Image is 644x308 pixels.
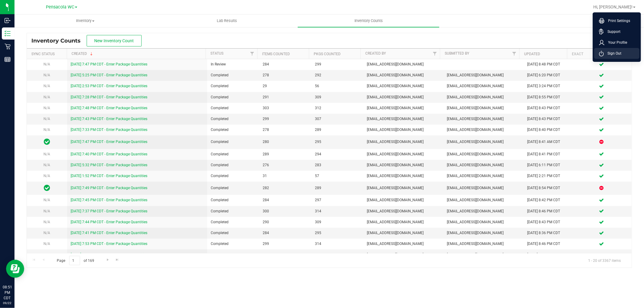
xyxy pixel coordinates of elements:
a: Pkgs Counted [314,52,341,56]
span: N/A [43,73,50,77]
span: [EMAIL_ADDRESS][DOMAIN_NAME] [367,94,440,100]
span: 297 [315,197,360,203]
span: Completed [211,72,255,78]
span: N/A [43,128,50,132]
span: 303 [263,105,307,111]
span: Completed [211,230,255,236]
a: Go to the next page [103,256,112,264]
span: 299 [263,241,307,247]
a: Inventory Counts [298,14,439,27]
span: 57 [315,173,360,179]
a: [DATE] 7:37 PM CDT - Enter Package Quantities [71,209,147,213]
span: Completed [211,162,255,168]
span: [EMAIL_ADDRESS][DOMAIN_NAME] [447,252,520,258]
a: [DATE] 7:45 PM CDT - Enter Package Quantities [71,198,147,202]
span: 283 [315,162,360,168]
span: Completed [211,173,255,179]
a: Items Counted [262,52,290,56]
span: 314 [315,208,360,214]
a: Support [599,29,637,35]
input: 1 [69,256,80,265]
th: Exact [567,49,626,59]
span: [EMAIL_ADDRESS][DOMAIN_NAME] [447,72,520,78]
span: [EMAIL_ADDRESS][DOMAIN_NAME] [367,208,440,214]
span: [EMAIL_ADDRESS][DOMAIN_NAME] [447,94,520,100]
span: [EMAIL_ADDRESS][DOMAIN_NAME] [447,197,520,203]
a: [DATE] 5:25 PM CDT - Enter Package Quantities [71,73,147,77]
div: [DATE] 2:21 PM CDT [527,173,568,179]
span: 294 [315,151,360,157]
span: 309 [315,219,360,225]
span: Support [604,29,620,35]
span: N/A [43,117,50,121]
span: 291 [263,94,307,100]
span: [EMAIL_ADDRESS][DOMAIN_NAME] [447,208,520,214]
div: [DATE] 8:43 PM CDT [527,219,568,225]
span: 300 [263,208,307,214]
span: [EMAIL_ADDRESS][DOMAIN_NAME] [367,62,440,67]
span: [EMAIL_ADDRESS][DOMAIN_NAME] [447,83,520,89]
a: [DATE] 7:44 PM CDT - Enter Package Quantities [71,220,147,224]
a: Sync Status [31,52,55,56]
span: Pensacola WC [46,5,74,10]
button: New Inventory Count [87,35,142,46]
span: N/A [43,106,50,110]
a: Created [72,52,94,56]
div: [DATE] 6:33 PM CDT [527,252,568,258]
span: In Sync [44,138,50,146]
span: [EMAIL_ADDRESS][DOMAIN_NAME] [447,219,520,225]
span: [EMAIL_ADDRESS][DOMAIN_NAME] [367,241,440,247]
span: 282 [263,185,307,191]
span: 280 [263,139,307,145]
span: 295 [315,252,360,258]
span: In Sync [44,184,50,192]
div: [DATE] 8:43 PM CDT [527,116,568,122]
div: [DATE] 8:40 PM CDT [527,127,568,133]
span: [EMAIL_ADDRESS][DOMAIN_NAME] [447,127,520,133]
inline-svg: Inbound [5,17,11,24]
a: [DATE] 7:47 PM CDT - Enter Package Quantities [71,140,147,144]
span: Your Profile [604,40,627,46]
span: 56 [315,83,360,89]
span: 295 [315,230,360,236]
span: 276 [263,162,307,168]
a: [DATE] 2:53 PM CDT - Enter Package Quantities [71,84,147,88]
span: Page of 169 [52,256,99,265]
span: 278 [263,72,307,78]
span: [EMAIL_ADDRESS][DOMAIN_NAME] [447,230,520,236]
span: 284 [263,197,307,203]
span: 307 [315,116,360,122]
a: [DATE] 7:49 PM CDT - Enter Package Quantities [71,186,147,190]
span: [EMAIL_ADDRESS][DOMAIN_NAME] [447,241,520,247]
span: 29 [263,83,307,89]
p: 08:51 PM CDT [3,284,12,301]
span: 295 [315,139,360,145]
span: Inventory Counts [346,18,391,24]
span: [EMAIL_ADDRESS][DOMAIN_NAME] [367,72,440,78]
span: New Inventory Count [95,38,134,43]
a: Filter [509,49,519,59]
span: N/A [43,252,50,257]
li: Sign Out [594,48,639,59]
span: [EMAIL_ADDRESS][DOMAIN_NAME] [367,105,440,111]
span: 299 [315,62,360,67]
span: N/A [43,62,50,66]
span: N/A [43,242,50,246]
div: [DATE] 6:11 PM CDT [527,162,568,168]
span: Completed [211,241,255,247]
span: [EMAIL_ADDRESS][DOMAIN_NAME] [447,116,520,122]
span: Completed [211,151,255,157]
a: Created By [365,51,386,56]
span: N/A [43,198,50,202]
span: [EMAIL_ADDRESS][DOMAIN_NAME] [447,139,520,145]
span: Completed [211,197,255,203]
span: [EMAIL_ADDRESS][DOMAIN_NAME] [367,127,440,133]
div: [DATE] 8:42 PM CDT [527,197,568,203]
span: N/A [43,209,50,213]
inline-svg: Reports [5,56,11,62]
div: [DATE] 8:55 PM CDT [527,94,568,100]
span: [EMAIL_ADDRESS][DOMAIN_NAME] [447,151,520,157]
span: 299 [263,116,307,122]
span: N/A [43,163,50,167]
a: [DATE] 5:32 PM CDT - Enter Package Quantities [71,163,147,167]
